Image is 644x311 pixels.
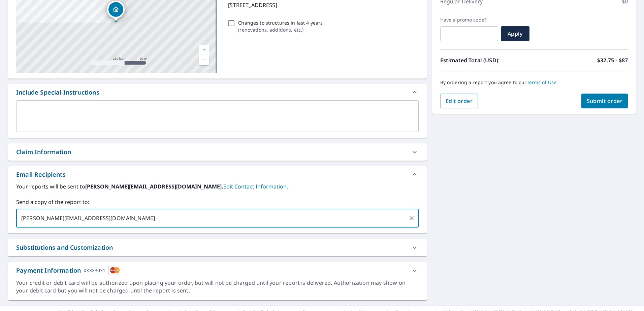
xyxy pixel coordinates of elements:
[199,55,209,65] a: Current Level 17, Zoom Out
[16,88,99,97] div: Include Special Instructions
[223,183,288,190] a: EditContactInfo
[84,266,105,275] div: XXXX3031
[107,1,125,22] div: Dropped pin, building 1, Residential property, 1718 20 ST S LETHBRIDGE AB T1K2G3
[85,183,223,190] b: [PERSON_NAME][EMAIL_ADDRESS][DOMAIN_NAME].
[440,94,478,108] button: Edit order
[8,84,427,100] div: Include Special Instructions
[8,166,427,182] div: Email Recipients
[238,26,323,33] p: ( renovations, additions, etc. )
[16,266,121,275] div: Payment Information
[228,1,416,9] p: [STREET_ADDRESS]
[440,56,534,64] p: Estimated Total (USD):
[16,243,113,252] div: Substitutions and Customization
[440,79,628,85] p: By ordering a report you agree to our
[8,143,427,161] div: Claim Information
[16,170,66,179] div: Email Recipients
[8,239,427,256] div: Substitutions and Customization
[597,56,628,64] p: $32.75 - $87
[506,30,524,37] span: Apply
[16,147,71,157] div: Claim Information
[16,279,419,295] div: Your credit or debit card will be authorized upon placing your order, but will not be charged unt...
[8,262,427,279] div: Payment InformationXXXX3031cardImage
[581,94,628,108] button: Submit order
[527,79,557,85] a: Terms of Use
[440,17,498,23] label: Have a promo code?
[501,26,529,41] button: Apply
[587,97,623,105] span: Submit order
[16,198,419,206] label: Send a copy of the report to:
[199,45,209,55] a: Current Level 17, Zoom In
[108,266,121,275] img: cardImage
[407,213,416,223] button: Clear
[16,182,419,191] label: Your reports will be sent to
[238,19,323,26] p: Changes to structures in last 4 years
[446,97,473,105] span: Edit order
